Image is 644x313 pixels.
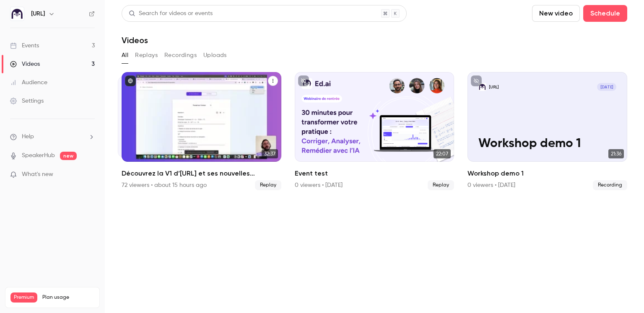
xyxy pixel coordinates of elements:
[471,75,482,86] button: unpublished
[478,137,616,151] p: Workshop demo 1
[22,170,53,179] span: What's new
[122,72,281,190] a: 32:3732:37Découvrez la V1 d’[URL] et ses nouvelles fonctionnalités !72 viewers • about 15 hours a...
[608,149,624,158] span: 21:36
[85,171,95,178] iframe: Noticeable Trigger
[31,10,45,18] h6: [URL]
[10,292,37,303] span: Premium
[467,72,627,190] li: Workshop demo 1
[10,41,39,50] div: Events
[467,72,627,190] a: Workshop demo 1[URL][DATE]Workshop demo 121:36Workshop demo 10 viewers • [DATE]Recording
[467,181,515,189] div: 0 viewers • [DATE]
[295,168,454,178] h2: Event test
[262,149,278,158] span: 32:37
[597,83,616,91] span: [DATE]
[203,49,227,62] button: Uploads
[42,294,94,301] span: Plan usage
[583,5,627,22] button: Schedule
[10,97,44,105] div: Settings
[122,72,281,190] li: Découvrez la V1 d’Ed.ai et ses nouvelles fonctionnalités !
[122,181,207,189] div: 72 viewers • about 15 hours ago
[10,7,24,21] img: Ed.ai
[122,72,627,190] ul: Videos
[255,180,281,190] span: Replay
[10,132,95,141] li: help-dropdown-opener
[295,72,454,190] a: 22:07Event test0 viewers • [DATE]Replay
[122,168,281,178] h2: Découvrez la V1 d’[URL] et ses nouvelles fonctionnalités !
[122,35,148,45] h1: Videos
[60,152,77,160] span: new
[593,180,627,190] span: Recording
[434,149,451,158] span: 22:07
[489,84,499,90] p: [URL]
[467,168,627,178] h2: Workshop demo 1
[122,5,627,308] section: Videos
[298,75,309,86] button: unpublished
[478,83,486,91] img: Workshop demo 1
[122,49,128,62] button: All
[295,72,454,190] li: Event test
[295,181,343,189] div: 0 viewers • [DATE]
[129,9,213,18] div: Search for videos or events
[10,78,47,87] div: Audience
[428,180,454,190] span: Replay
[22,151,55,160] a: SpeakerHub
[164,49,197,62] button: Recordings
[125,75,136,86] button: published
[135,49,158,62] button: Replays
[10,60,40,68] div: Videos
[532,5,580,22] button: New video
[22,132,34,141] span: Help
